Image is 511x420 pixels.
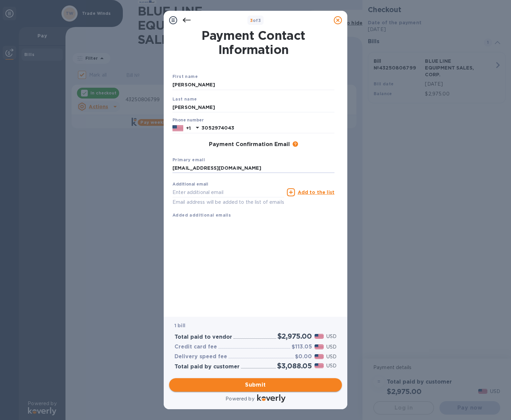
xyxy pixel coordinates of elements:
[174,364,240,370] h3: Total paid by customer
[277,332,312,340] h2: $2,975.00
[315,363,324,368] img: USD
[326,333,337,340] p: USD
[186,125,191,132] p: +1
[292,344,312,350] h3: $113.05
[172,96,197,102] b: Last name
[326,362,337,369] p: USD
[172,80,334,90] input: Enter your first name
[172,74,198,79] b: First name
[315,334,324,339] img: USD
[209,141,290,148] h3: Payment Confirmation Email
[172,157,205,162] b: Primary email
[169,378,342,392] button: Submit
[172,102,334,112] input: Enter your last name
[174,334,232,340] h3: Total paid to vendor
[174,323,185,328] b: 1 bill
[257,394,286,402] img: Logo
[174,354,227,360] h3: Delivery speed fee
[250,18,253,23] span: 3
[295,354,312,360] h3: $0.00
[172,118,204,122] label: Phone number
[225,395,254,402] p: Powered by
[172,187,284,197] input: Enter additional email
[174,344,217,350] h3: Credit card fee
[298,190,334,195] u: Add to the list
[172,198,284,206] p: Email address will be added to the list of emails
[326,343,337,351] p: USD
[174,381,337,389] span: Submit
[326,353,337,360] p: USD
[201,123,334,133] input: Enter your phone number
[315,344,324,349] img: USD
[172,183,208,187] label: Additional email
[172,28,334,57] h1: Payment Contact Information
[172,213,231,218] b: Added additional emails
[315,354,324,359] img: USD
[250,18,261,23] b: of 3
[172,124,183,132] img: US
[277,362,312,370] h2: $3,088.05
[172,163,334,173] input: Enter your primary name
